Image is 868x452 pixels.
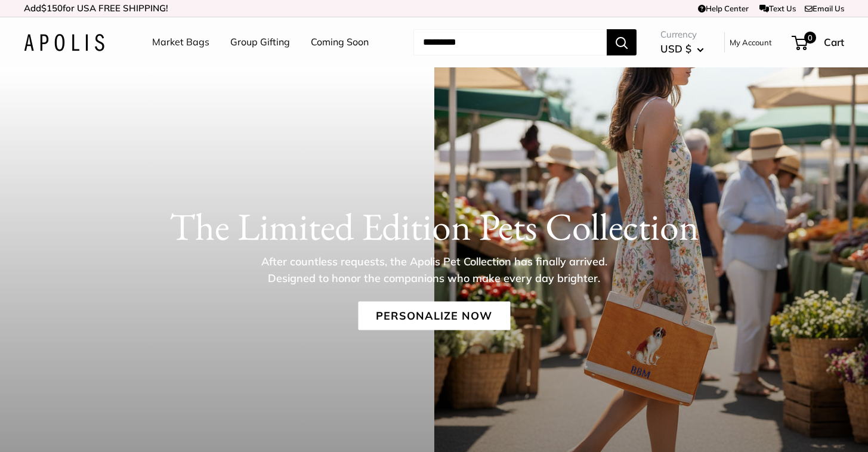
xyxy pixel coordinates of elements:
p: After countless requests, the Apolis Pet Collection has finally arrived. Designed to honor the co... [240,253,628,287]
a: Text Us [759,4,796,13]
span: Currency [660,26,704,43]
span: Cart [824,36,844,48]
h1: The Limited Edition Pets Collection [24,204,844,249]
span: $150 [41,2,63,14]
a: Group Gifting [230,33,290,51]
a: Market Bags [152,33,209,51]
a: My Account [730,35,772,49]
button: USD $ [660,39,704,58]
img: Apolis [24,34,104,51]
input: Search... [413,29,607,55]
a: Personalize Now [358,302,510,330]
a: Email Us [805,4,844,13]
button: Search [607,29,637,55]
a: Coming Soon [311,33,369,51]
span: USD $ [660,42,691,55]
a: 0 Cart [793,33,844,52]
a: Help Center [698,4,749,13]
span: 0 [804,32,816,44]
